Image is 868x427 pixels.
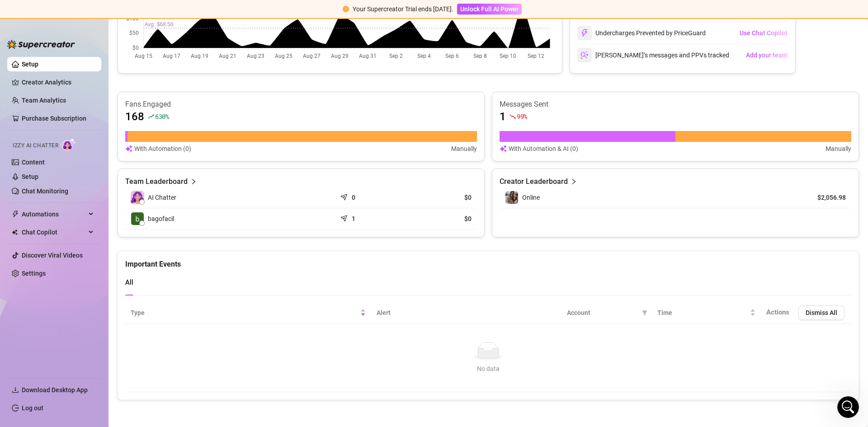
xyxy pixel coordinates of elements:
[457,4,522,14] button: Unlock Full AI Power
[7,3,174,83] div: Ella says…
[739,26,788,40] button: Use Chat Copilot
[131,191,144,204] img: izzy-ai-chatter-avatar-DDCN_rTZ.svg
[746,52,788,59] span: Add your team
[509,113,516,120] span: fall
[22,111,94,126] a: Purchase Subscription
[7,172,174,199] div: bagofacil says…
[7,110,148,165] div: Step 5: Exclude FansUse the "Exclude Fans - Handle Chats with AI" option if there are high spende...
[14,8,141,70] div: This tells [PERSON_NAME] how exclusive each product is. It’s key for helping her tailor her messa...
[340,192,349,201] span: send
[12,229,18,235] img: Chat Copilot
[7,40,75,49] img: logo-BBDzfeDw.svg
[6,4,23,21] button: go back
[7,3,148,75] div: Step 4: Set Content Exclusivity ScaleThis tells [PERSON_NAME] how exclusive each product is. It’s...
[155,112,169,121] span: 630 %
[44,5,103,11] h1: [PERSON_NAME]
[22,270,46,277] a: Settings
[798,305,844,320] button: Dismiss All
[147,267,166,276] div: Done!
[148,113,154,120] span: rise
[766,308,789,316] span: Actions
[577,26,706,40] div: Undercharges Prevented by PriceGuard
[7,199,148,254] div: Step 6: Visible Body Parts: Selecting the body parts clearly visible in each item helps [PERSON_N...
[580,29,589,37] img: svg%3e
[22,75,94,89] a: Creator Analytics
[500,176,568,187] article: Creator Leaderboard
[457,5,522,13] a: Unlock Full AI Power
[657,308,748,318] span: Time
[22,386,88,394] span: Download Desktop App
[509,144,578,154] article: With Automation & AI (0)
[125,278,133,286] span: All
[22,159,45,166] a: Content
[577,48,729,62] div: [PERSON_NAME]’s messages and PPVs tracked
[125,99,477,109] article: Fans Engaged
[140,172,174,192] div: Done!
[140,261,174,281] div: Done!
[14,115,141,160] div: Use the "Exclude Fans - Handle Chats with AI" option if there are high spenders you want to chat ...
[134,364,842,374] div: No data
[7,110,174,172] div: Ella says…
[500,109,506,124] article: 1
[148,192,176,202] span: AI Chatter
[147,88,166,97] div: Done!
[125,109,144,124] article: 168
[22,207,86,221] span: Automations
[567,308,638,318] span: Account
[505,191,518,204] img: Online
[7,261,174,288] div: bagofacil says…
[159,4,175,20] div: Close
[826,144,851,154] article: Manually
[131,212,144,225] img: bagofacil
[131,308,359,318] span: Type
[190,176,197,187] span: right
[740,29,788,37] span: Use Chat Copilot
[12,211,19,218] span: thunderbolt
[642,310,647,315] span: filter
[451,144,477,154] article: Manually
[125,176,188,187] article: Team Leaderboard
[14,9,125,25] b: Step 4: Set Content Exclusivity Scale
[371,302,561,324] th: Alert
[22,188,68,195] a: Chat Monitoring
[352,193,355,202] article: 0
[125,144,132,154] img: svg%3e
[352,214,355,223] article: 1
[745,48,788,62] button: Add your team
[412,214,472,223] article: $0
[148,214,174,224] span: bagofacil
[571,176,577,187] span: right
[353,5,453,13] span: Your Supercreator Trial ends [DATE].
[22,97,66,104] a: Team Analytics
[343,6,349,12] span: exclamation-circle
[7,288,174,363] div: Ella says…
[125,251,851,270] div: Important Events
[142,4,159,21] button: Home
[652,302,761,324] th: Time
[14,116,89,123] b: Step 5: Exclude Fans
[140,83,174,103] div: Done!
[13,141,58,150] span: Izzy AI Chatter
[22,252,83,259] a: Discover Viral Videos
[22,61,38,68] a: Setup
[22,225,86,239] span: Chat Copilot
[500,144,507,154] img: svg%3e
[500,99,851,109] article: Messages Sent
[580,51,589,59] img: svg%3e
[805,193,846,202] article: $2,056.98
[125,302,371,324] th: Type
[837,396,859,418] iframe: Intercom live chat
[340,213,349,222] span: send
[12,386,19,394] span: download
[522,194,540,201] span: Online
[7,199,174,261] div: Ella says…
[134,144,191,154] article: With Automation (0)
[14,204,141,249] div: Step 6: Visible Body Parts: Selecting the body parts clearly visible in each item helps [PERSON_N...
[44,11,113,20] p: The team can also help
[22,173,38,180] a: Setup
[7,83,174,110] div: bagofacil says…
[517,112,527,121] span: 99 %
[640,306,649,319] span: filter
[22,404,43,412] a: Log out
[62,138,76,151] img: AI Chatter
